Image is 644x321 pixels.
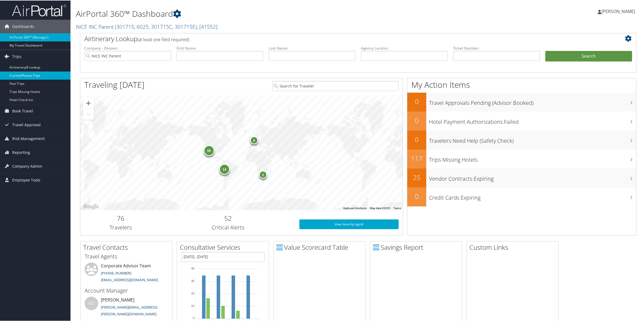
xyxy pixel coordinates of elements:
h1: My Action Items [407,79,636,90]
tspan: 10 [191,304,194,307]
h3: Travel Approvals Pending (Advisor Booked) [429,96,636,106]
label: Agency Locator: [361,45,448,50]
h2: Consultative Services [180,242,269,251]
h2: 0 [407,115,426,125]
span: Reporting [12,145,30,159]
h1: Traveling [DATE] [84,79,145,90]
h1: AirPortal 360™ Dashboard [76,8,452,19]
span: Company Admin [12,159,42,173]
h3: Trips Missing Hotels [429,153,636,163]
li: Corporate Advisor Team [82,262,171,284]
h3: Hotel Payment Authorizations Failed [429,115,636,125]
div: 2 [259,170,267,178]
label: Last Name: [269,45,355,50]
span: Dashboards [12,19,34,33]
label: First Name: [177,45,263,50]
span: Trips [12,49,21,63]
span: Book Travel [12,104,33,117]
div: 5 [250,136,258,144]
h2: Travel Contacts [83,242,172,251]
a: 0Hotel Payment Authorizations Failed [407,111,636,130]
span: Risk Management [12,131,45,145]
tspan: 40 [191,266,194,270]
h2: Airtinerary Lookup [84,34,586,43]
a: [EMAIL_ADDRESS][DOMAIN_NAME] [101,277,158,282]
button: Zoom in [83,97,94,108]
h3: Credit Cards Expiring [429,191,636,201]
a: View SecurityLogic® [299,219,399,229]
h2: 117 [407,153,426,163]
h2: Savings Report [373,242,462,251]
h2: Custom Links [469,242,558,251]
h3: Vendor Contracts Expiring [429,172,636,182]
tspan: 30 [191,279,194,282]
a: NICE INC Parent [76,22,217,30]
tspan: 20 [191,291,194,294]
img: domo-logo.png [373,244,379,250]
h2: 25 [407,172,426,181]
h2: 0 [407,96,426,106]
input: Search for Traveler [272,80,398,90]
button: Zoom out [83,108,94,119]
span: , [ 41552 ] [197,22,217,30]
a: 117Trips Missing Hotels [407,149,636,168]
button: Keyboard shortcuts [343,206,367,210]
img: airportal-logo.png [12,4,66,16]
a: Terms [393,206,401,209]
a: 25Vendor Contracts Expiring [407,168,636,187]
a: Open this area in Google Maps (opens a new window) [82,203,100,210]
a: 0Travel Approvals Pending (Advisor Booked) [407,92,636,111]
a: 0Travelers Need Help (Safety Check) [407,130,636,149]
span: (at least one field required) [137,36,189,42]
div: WB [85,296,98,310]
span: Map data ©2025 [370,206,390,209]
h2: 76 [84,213,157,222]
h3: Travel Agents [85,252,168,260]
h3: Account Manager [85,286,168,294]
div: 55 [204,144,214,155]
a: [PHONE_NUMBER] [101,270,131,275]
span: Employee Tools [12,173,40,186]
label: Ticket Number: [453,45,540,50]
label: Company - Division: [84,45,171,50]
li: [PERSON_NAME] [82,296,171,318]
a: [PERSON_NAME] [598,3,640,19]
h3: Travelers Need Help (Safety Check) [429,134,636,144]
h2: Value Scorecard Table [276,242,365,251]
h2: 0 [407,191,426,200]
a: 0Credit Cards Expiring [407,187,636,206]
h2: 0 [407,134,426,144]
div: 14 [219,163,230,174]
button: Search [545,50,632,61]
span: Travel Approval [12,118,41,131]
img: domo-logo.png [276,244,283,250]
h3: Critical Alerts [165,223,291,231]
span: ( 301715, 6025, 301715C, 301715E ) [115,22,197,30]
img: Google [82,203,100,210]
h3: Travelers [84,223,157,231]
span: [PERSON_NAME] [601,8,635,14]
a: [PERSON_NAME][EMAIL_ADDRESS][PERSON_NAME][DOMAIN_NAME] [101,304,157,316]
h2: 52 [165,213,291,222]
tspan: 0 [193,316,194,319]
